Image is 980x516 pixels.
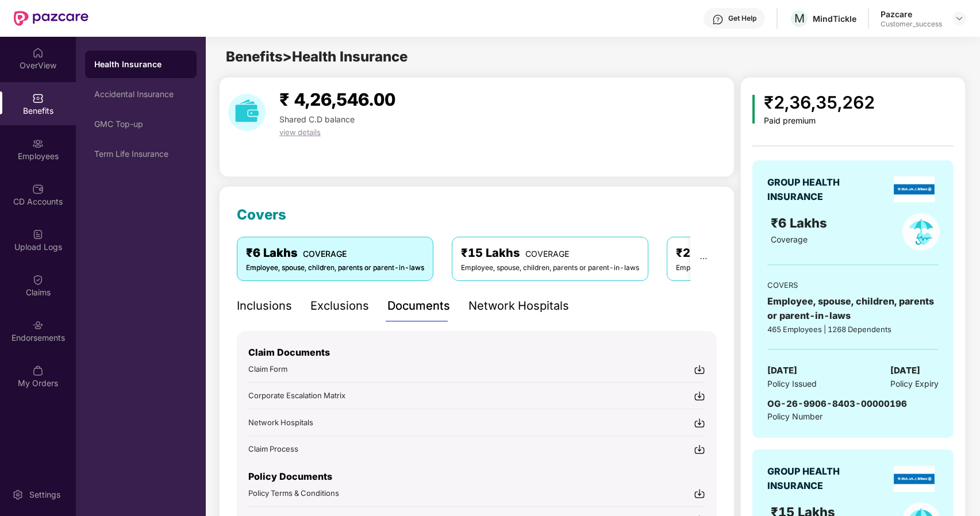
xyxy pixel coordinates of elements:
span: Shared C.D balance [279,114,355,124]
span: Network Hospitals [248,418,313,427]
div: MindTickle [813,13,856,24]
img: New Pazcare Logo [14,11,89,26]
div: ₹15 Lakhs [461,244,639,262]
span: Benefits > Health Insurance [226,48,408,65]
img: svg+xml;base64,PHN2ZyBpZD0iRW5kb3JzZW1lbnRzIiB4bWxucz0iaHR0cDovL3d3dy53My5vcmcvMjAwMC9zdmciIHdpZH... [32,319,44,331]
div: Pazcare [881,9,942,20]
div: GROUP HEALTH INSURANCE [767,175,868,204]
span: view details [279,128,321,137]
img: svg+xml;base64,PHN2ZyBpZD0iQ0RfQWNjb3VudHMiIGRhdGEtbmFtZT0iQ0QgQWNjb3VudHMiIHhtbG5zPSJodHRwOi8vd3... [32,183,44,195]
div: Customer_success [881,20,942,29]
span: Policy Terms & Conditions [248,488,339,498]
img: svg+xml;base64,PHN2ZyBpZD0iRG93bmxvYWQtMjR4MjQiIHhtbG5zPSJodHRwOi8vd3d3LnczLm9yZy8yMDAwL3N2ZyIgd2... [694,488,705,499]
img: svg+xml;base64,PHN2ZyBpZD0iSGVscC0zMngzMiIgeG1sbnM9Imh0dHA6Ly93d3cudzMub3JnLzIwMDAvc3ZnIiB3aWR0aD... [712,14,724,25]
div: Paid premium [764,116,875,126]
span: Covers [237,206,286,223]
img: svg+xml;base64,PHN2ZyBpZD0iSG9tZSIgeG1sbnM9Imh0dHA6Ly93d3cudzMub3JnLzIwMDAvc3ZnIiB3aWR0aD0iMjAiIG... [32,47,44,59]
div: ₹6 Lakhs [246,244,424,262]
span: [DATE] [890,364,920,378]
button: ellipsis [690,237,717,280]
img: svg+xml;base64,PHN2ZyBpZD0iRG93bmxvYWQtMjR4MjQiIHhtbG5zPSJodHRwOi8vd3d3LnczLm9yZy8yMDAwL3N2ZyIgd2... [694,444,705,455]
img: policyIcon [902,213,940,251]
p: Claim Documents [248,345,705,360]
div: Exclusions [310,297,369,315]
span: Claim Form [248,364,287,373]
div: 465 Employees | 1268 Dependents [767,324,939,335]
div: Accidental Insurance [94,90,187,99]
div: Documents [387,297,450,315]
img: svg+xml;base64,PHN2ZyBpZD0iRG93bmxvYWQtMjR4MjQiIHhtbG5zPSJodHRwOi8vd3d3LnczLm9yZy8yMDAwL3N2ZyIgd2... [694,390,705,402]
img: download [228,94,266,131]
span: ₹ 4,26,546.00 [279,89,395,110]
img: svg+xml;base64,PHN2ZyBpZD0iVXBsb2FkX0xvZ3MiIGRhdGEtbmFtZT0iVXBsb2FkIExvZ3MiIHhtbG5zPSJodHRwOi8vd3... [32,229,44,240]
span: COVERAGE [525,249,569,259]
img: svg+xml;base64,PHN2ZyBpZD0iRHJvcGRvd24tMzJ4MzIiIHhtbG5zPSJodHRwOi8vd3d3LnczLm9yZy8yMDAwL3N2ZyIgd2... [955,14,964,23]
img: svg+xml;base64,PHN2ZyBpZD0iRG93bmxvYWQtMjR4MjQiIHhtbG5zPSJodHRwOi8vd3d3LnczLm9yZy8yMDAwL3N2ZyIgd2... [694,364,705,375]
div: Employee, spouse, children, parents or parent-in-laws [767,294,939,323]
div: COVERS [767,279,939,291]
p: Policy Documents [248,469,705,484]
span: Policy Issued [767,378,817,390]
span: OG-26-9906-8403-00000196 [767,398,907,409]
img: insurerLogo [894,176,935,202]
div: Employee, spouse, children, parents or parent-in-laws [461,263,639,274]
span: Policy Number [767,411,823,421]
div: Health Insurance [94,59,187,70]
span: M [794,11,805,25]
div: Employee, spouse, children, parents or parent-in-laws [246,263,424,274]
span: [DATE] [767,364,797,378]
img: insurerLogo [894,466,935,492]
span: Policy Expiry [890,378,939,390]
img: svg+xml;base64,PHN2ZyBpZD0iQ2xhaW0iIHhtbG5zPSJodHRwOi8vd3d3LnczLm9yZy8yMDAwL3N2ZyIgd2lkdGg9IjIwIi... [32,274,44,286]
span: COVERAGE [303,249,347,259]
span: Claim Process [248,444,298,453]
div: ₹2 Lakhs [676,244,854,262]
img: icon [752,95,755,124]
div: Term Life Insurance [94,149,187,159]
div: ₹2,36,35,262 [764,89,875,116]
img: svg+xml;base64,PHN2ZyBpZD0iRG93bmxvYWQtMjR4MjQiIHhtbG5zPSJodHRwOi8vd3d3LnczLm9yZy8yMDAwL3N2ZyIgd2... [694,417,705,429]
div: Employee, spouse, children, parents or parent-in-laws [676,263,854,274]
div: Network Hospitals [468,297,569,315]
img: svg+xml;base64,PHN2ZyBpZD0iTXlfT3JkZXJzIiBkYXRhLW5hbWU9Ik15IE9yZGVycyIgeG1sbnM9Imh0dHA6Ly93d3cudz... [32,365,44,376]
div: GROUP HEALTH INSURANCE [767,464,868,493]
div: Get Help [728,14,756,23]
div: Settings [26,489,64,500]
img: svg+xml;base64,PHN2ZyBpZD0iU2V0dGluZy0yMHgyMCIgeG1sbnM9Imh0dHA6Ly93d3cudzMub3JnLzIwMDAvc3ZnIiB3aW... [12,489,24,500]
img: svg+xml;base64,PHN2ZyBpZD0iQmVuZWZpdHMiIHhtbG5zPSJodHRwOi8vd3d3LnczLm9yZy8yMDAwL3N2ZyIgd2lkdGg9Ij... [32,93,44,104]
img: svg+xml;base64,PHN2ZyBpZD0iRW1wbG95ZWVzIiB4bWxucz0iaHR0cDovL3d3dy53My5vcmcvMjAwMC9zdmciIHdpZHRoPS... [32,138,44,149]
div: GMC Top-up [94,120,187,129]
span: Coverage [771,234,808,244]
span: Corporate Escalation Matrix [248,391,345,400]
div: Inclusions [237,297,292,315]
span: ₹6 Lakhs [771,215,831,230]
span: ellipsis [700,255,708,263]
